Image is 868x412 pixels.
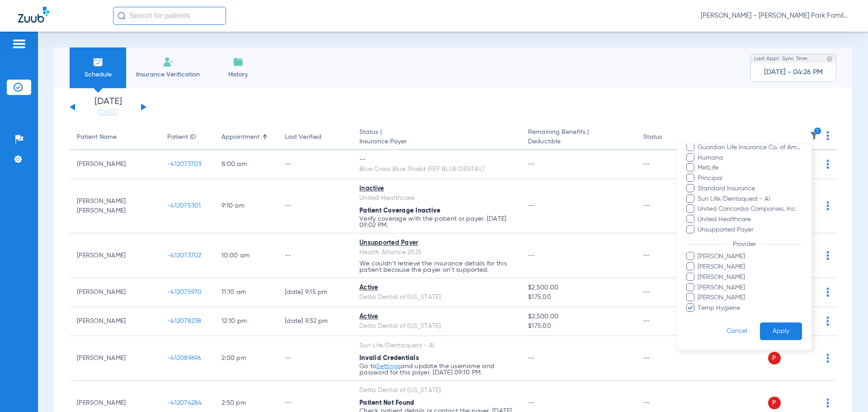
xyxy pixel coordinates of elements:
[697,163,802,173] span: MetLife
[697,303,802,313] span: Temp Hygiene
[697,273,802,282] span: [PERSON_NAME]
[727,241,761,247] span: Provider
[697,174,802,183] span: Principal
[697,252,802,261] span: [PERSON_NAME]
[697,283,802,293] span: [PERSON_NAME]
[697,225,802,235] span: Unsupported Payer
[697,143,802,152] span: Guardian Life Insurance Co. of America
[697,194,802,204] span: Sun Life/Dentaquest - AI
[760,322,802,340] button: Apply
[697,204,802,214] span: United Concordia Companies, Inc.
[697,293,802,303] span: [PERSON_NAME]
[697,262,802,272] span: [PERSON_NAME]
[697,153,802,163] span: Humana
[697,184,802,194] span: Standard Insurance
[714,322,760,340] button: Cancel
[697,215,802,224] span: United Healthcare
